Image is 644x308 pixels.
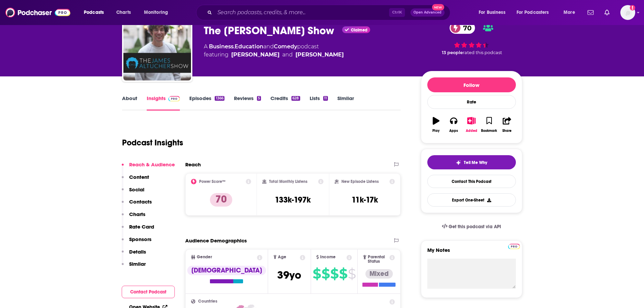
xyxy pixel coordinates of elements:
[365,269,393,279] div: Mixed
[185,237,247,244] h2: Audience Demographics
[427,95,516,109] div: Rate
[129,236,151,242] p: Sponsors
[234,43,235,50] span: ,
[129,248,146,255] p: Details
[427,77,516,92] button: Follow
[122,248,146,261] button: Details
[341,179,379,184] h2: New Episode Listens
[410,8,445,17] button: Open AdvancedNew
[517,8,549,17] span: For Podcasters
[116,8,131,17] span: Charts
[432,4,444,10] span: New
[122,286,175,298] button: Contact Podcast
[5,6,70,19] img: Podchaser - Follow, Share and Rate Podcasts
[122,261,146,273] button: Similar
[122,211,145,223] button: Charts
[122,236,151,248] button: Sponsors
[449,224,501,230] span: Get this podcast via API
[295,51,344,59] div: [PERSON_NAME]
[189,95,224,111] a: Episodes1366
[144,8,168,17] span: Monitoring
[445,113,462,137] button: Apps
[313,268,321,279] span: $
[263,43,274,50] span: and
[427,175,516,188] a: Contact This Podcast
[270,95,300,111] a: Credits628
[330,268,338,279] span: $
[231,51,280,59] a: James Altucher
[564,8,575,17] span: More
[436,218,507,235] a: Get this podcast via API
[122,223,154,236] button: Rate Card
[464,160,487,165] span: Tell Me Why
[147,95,180,111] a: InsightsPodchaser Pro
[389,8,405,17] span: Ctrl K
[456,22,475,34] span: 70
[449,129,458,133] div: Apps
[112,7,135,18] a: Charts
[620,5,635,20] button: Show profile menu
[269,179,307,184] h2: Total Monthly Listens
[202,5,457,20] div: Search podcasts, credits, & more...
[234,95,261,111] a: Reviews5
[339,268,347,279] span: $
[79,7,113,18] button: open menu
[466,129,477,133] div: Added
[198,299,217,304] span: Countries
[479,8,505,17] span: For Business
[168,96,180,101] img: Podchaser Pro
[278,255,286,259] span: Age
[199,179,225,184] h2: Power Score™
[291,96,300,101] div: 628
[122,186,144,199] button: Social
[277,268,301,282] span: 39 yo
[320,255,336,259] span: Income
[310,95,328,111] a: Lists11
[204,43,344,59] div: A podcast
[323,96,328,101] div: 11
[210,193,232,207] p: 70
[197,255,212,259] span: Gender
[512,7,559,18] button: open menu
[442,50,463,55] span: 13 people
[129,211,145,217] p: Charts
[456,160,461,165] img: tell me why sparkle
[508,244,520,249] img: Podchaser Pro
[427,247,516,259] label: My Notes
[462,113,480,137] button: Added
[413,11,442,14] span: Open Advanced
[122,161,175,174] button: Reach & Audience
[620,5,635,20] img: User Profile
[129,174,149,180] p: Content
[321,268,330,279] span: $
[352,195,378,205] h3: 11k-17k
[337,95,354,111] a: Similar
[275,195,311,205] h3: 133k-197k
[215,7,389,18] input: Search podcasts, credits, & more...
[508,243,520,249] a: Pro website
[122,95,137,111] a: About
[559,7,583,18] button: open menu
[129,198,152,205] p: Contacts
[274,43,297,50] a: Comedy
[498,113,516,137] button: Share
[129,161,175,168] p: Reach & Audience
[502,129,511,133] div: Share
[215,96,224,101] div: 1366
[123,13,191,80] img: The James Altucher Show
[351,28,367,32] span: Claimed
[463,50,502,55] span: rated this podcast
[122,138,183,148] h1: Podcast Insights
[348,268,356,279] span: $
[432,129,439,133] div: Play
[235,43,263,50] a: Education
[620,5,635,20] span: Logged in as RebRoz5
[122,198,152,211] button: Contacts
[585,7,596,18] a: Show notifications dropdown
[427,113,445,137] button: Play
[481,129,497,133] div: Bookmark
[474,7,514,18] button: open menu
[480,113,498,137] button: Bookmark
[257,96,261,101] div: 5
